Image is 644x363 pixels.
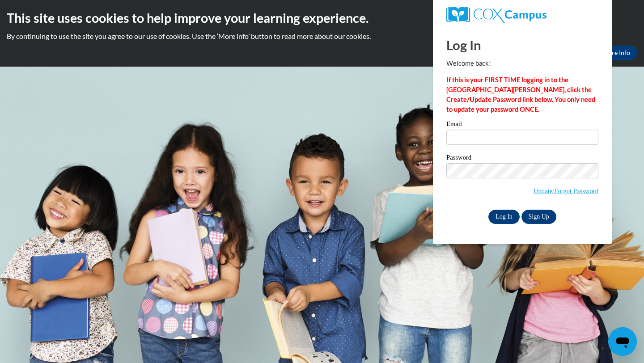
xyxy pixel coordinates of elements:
[446,7,547,23] img: COX Campus
[446,36,598,54] h1: Log In
[595,46,637,60] a: More Info
[521,210,556,224] a: Sign Up
[446,7,598,23] a: COX Campus
[488,210,520,224] input: Log In
[446,121,598,130] label: Email
[608,327,637,356] iframe: Button to launch messaging window
[7,31,637,41] p: By continuing to use the site you agree to our use of cookies. Use the ‘More info’ button to read...
[446,76,595,113] strong: If this is your FIRST TIME logging in to the [GEOGRAPHIC_DATA][PERSON_NAME], click the Create/Upd...
[534,187,598,194] a: Update/Forgot Password
[7,9,637,27] h2: This site uses cookies to help improve your learning experience.
[446,59,598,68] p: Welcome back!
[446,154,598,163] label: Password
